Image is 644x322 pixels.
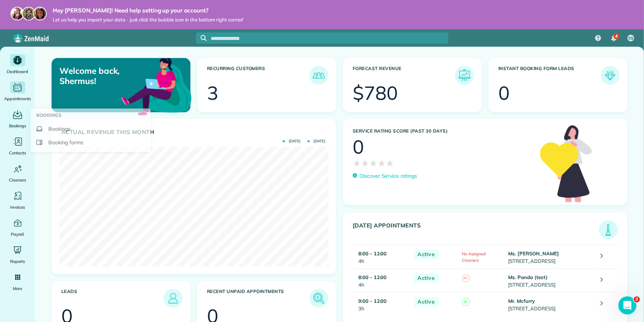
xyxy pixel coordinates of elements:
a: Discover Service ratings [353,172,417,180]
h3: Service Rating score (past 30 days) [353,128,533,134]
img: icon_unpaid_appointments-47b8ce3997adf2238b356f14209ab4cced10bd1f174958f3ca8f1d0dd7fffeee.png [311,291,326,306]
a: Reports [3,244,32,265]
img: icon_leads-1bed01f49abd5b7fead27621c3d59655bb73ed531f8eeb49469d10e621d6b896.png [166,291,181,306]
strong: 8:00 - 12:00 [358,274,387,280]
span: Bookings [9,122,26,130]
div: 3 [207,84,218,102]
span: Cleaners [9,176,26,184]
h3: Instant Booking Form Leads [498,66,601,85]
span: Appointments [4,95,31,102]
strong: Ms. [PERSON_NAME] [509,250,559,256]
div: 0 [498,84,510,102]
img: maria-72a9807cf96188c08ef61303f053569d2e2a8a1cde33d635c8a3ac13582a053d.jpg [11,7,24,20]
img: dashboard_welcome-42a62b7d889689a78055ac9021e634bf52bae3f8056760290aed330b23ab8690.png [120,49,193,122]
span: Let us help you import your data - just click the bubble icon in the bottom right corner! [53,17,244,23]
h3: Recurring Customers [207,66,309,85]
div: $780 [353,84,398,102]
td: [STREET_ADDRESS] [507,269,595,293]
h3: Actual Revenue this month [61,129,328,136]
h3: Leads [61,289,164,308]
h3: Recent unpaid appointments [207,289,309,308]
img: icon_todays_appointments-901f7ab196bb0bea1936b74009e4eb5ffbc2d2711fa7634e0d609ed5ef32b18b.png [601,222,616,237]
a: Booking forms [33,136,148,149]
span: ★ [378,156,386,170]
img: icon_form_leads-04211a6a04a5b2264e4ee56bc0799ec3eb69b7e499cbb523a139df1d13a81ae0.png [603,68,618,83]
span: ★ [361,156,369,170]
td: 4h [353,245,410,269]
span: ★ [353,156,361,170]
span: [DATE] [308,139,325,143]
p: Discover Service ratings [359,172,417,180]
span: Bookings [48,125,70,133]
div: 0 [353,137,364,156]
span: AC [462,274,470,282]
span: Active [414,250,439,259]
span: Active [414,297,439,307]
strong: 9:00 - 12:00 [358,298,387,304]
span: Active [414,273,439,283]
p: Welcome back, Shermus! [59,66,146,86]
td: 4h [353,269,410,293]
div: 4 unread notifications [606,30,622,47]
img: icon_recurring_customers-cf858462ba22bcd05b5a5880d41d6543d210077de5bb9ebc9590e49fd87d84ed.png [311,68,326,83]
a: Payroll [3,217,32,238]
strong: Mr. Mcfurry [509,298,535,304]
strong: 8:00 - 12:00 [358,250,387,256]
span: Invoices [10,203,25,211]
img: jorge-587dff0eeaa6aab1f244e6dc62b8924c3b6ad411094392a53c71c6c4a576187d.jpg [22,7,35,20]
span: Payroll [11,230,24,238]
td: 3h [353,293,410,316]
span: Bookings [36,111,61,119]
iframe: Intercom live chat [618,296,636,314]
img: icon_forecast_revenue-8c13a41c7ed35a8dcfafea3cbb826a0462acb37728057bba2d056411b612bbbe.png [457,68,472,83]
button: Focus search [196,35,207,41]
span: 2 [634,296,640,302]
a: Contacts [3,136,32,157]
h3: [DATE] Appointments [353,222,599,239]
span: ★ [369,156,378,170]
span: Reports [10,258,25,265]
h3: Forecast Revenue [353,66,455,85]
span: SS [628,35,633,41]
img: michelle-19f622bdf1676172e81f8f8fba1fb50e276960ebfe0243fe18214015130c80e4.jpg [33,7,47,20]
a: Bookings [33,122,148,136]
span: JC [462,298,470,306]
span: Booking forms [48,139,83,146]
td: [STREET_ADDRESS] [507,293,595,316]
strong: Hey [PERSON_NAME]! Need help setting up your account? [53,7,244,14]
span: Dashboard [7,68,28,75]
strong: Ms. Panda (test) [509,274,548,280]
span: No Assigned Cleaners [462,251,486,263]
td: [STREET_ADDRESS] [507,245,595,269]
span: More [13,285,22,292]
a: Dashboard [3,54,32,75]
span: 4 [615,33,618,39]
span: [DATE] [283,139,300,143]
a: Cleaners [3,163,32,184]
span: ★ [386,156,394,170]
svg: Focus search [201,35,207,41]
a: Bookings [3,108,32,130]
span: Contacts [9,149,26,157]
a: Appointments [3,81,32,102]
nav: Main [589,29,644,47]
a: Invoices [3,190,32,211]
